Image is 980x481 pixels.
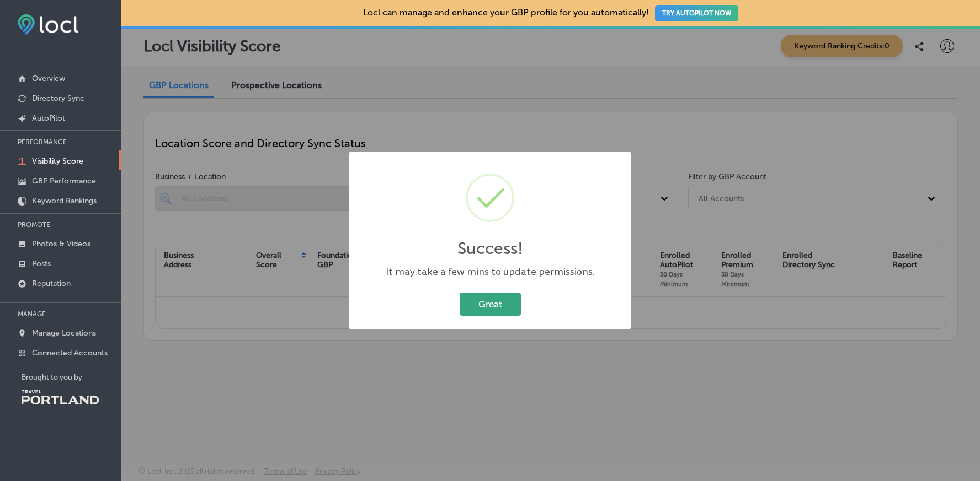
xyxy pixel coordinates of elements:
[32,259,51,268] p: Posts
[32,279,71,288] p: Reputation
[22,390,99,404] img: Travel Portland
[460,293,521,315] button: Great
[457,239,523,258] h2: Success!
[18,14,78,35] img: fda3e92497d09a02dc62c9cd864e3231.png
[32,328,96,338] p: Manage Locations
[22,373,121,381] p: Brought to you by
[360,265,620,279] div: It may take a few mins to update permissions.
[32,94,84,103] p: Directory Sync
[32,239,90,248] p: Photos & Videos
[32,156,83,166] p: Visibility Score
[32,114,65,123] p: AutoPilot
[32,176,96,186] p: GBP Performance
[655,5,738,21] button: TRY AUTOPILOT NOW
[32,74,65,83] p: Overview
[32,196,97,206] p: Keyword Rankings
[32,348,108,358] p: Connected Accounts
